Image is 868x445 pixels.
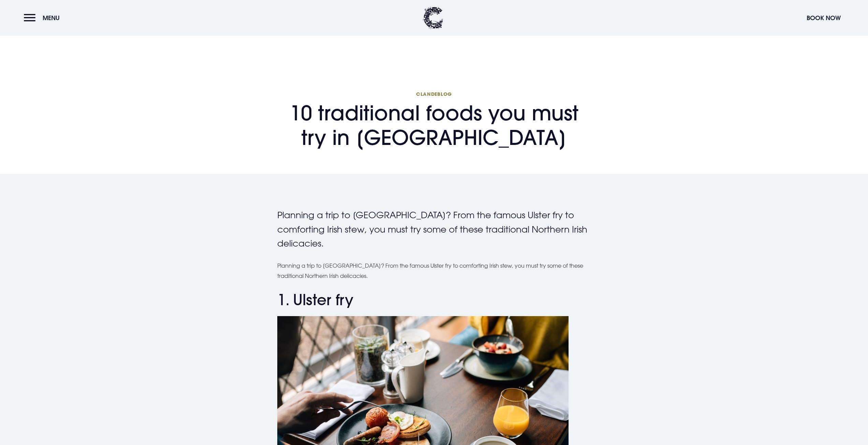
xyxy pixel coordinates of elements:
button: Menu [24,11,63,25]
span: Menu [43,14,60,22]
p: Planning a trip to [GEOGRAPHIC_DATA]? From the famous Ulster fry to comforting Irish stew, you mu... [277,208,591,251]
h1: 10 traditional foods you must try in [GEOGRAPHIC_DATA] [277,91,591,150]
h2: 1. Ulster fry [277,291,591,309]
button: Book Now [803,11,844,25]
img: Clandeboye Lodge [423,7,443,29]
p: Planning a trip to [GEOGRAPHIC_DATA]? From the famous Ulster fry to comforting Irish stew, you mu... [277,261,591,281]
span: Clandeblog [277,91,591,97]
